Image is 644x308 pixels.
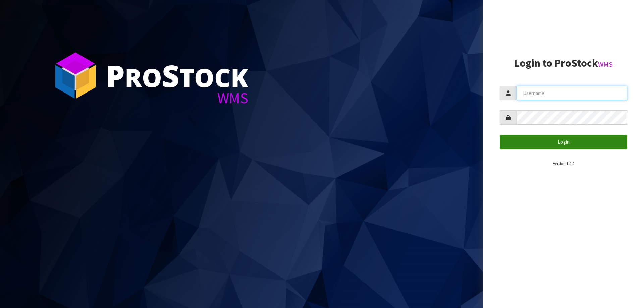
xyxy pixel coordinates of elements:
small: WMS [598,60,613,69]
img: ProStock Cube [50,50,101,101]
div: WMS [106,90,248,106]
span: S [162,55,179,96]
input: Username [517,86,627,100]
button: Login [500,135,627,149]
small: Version 1.0.0 [553,161,574,166]
h2: Login to ProStock [500,57,627,69]
div: ro tock [106,60,248,90]
span: P [106,55,125,96]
